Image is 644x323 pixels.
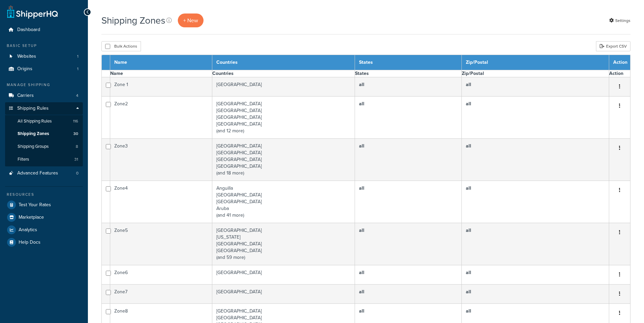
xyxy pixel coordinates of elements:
b: all [359,269,364,276]
h1: Shipping Zones [101,14,165,27]
span: 0 [76,170,78,176]
a: Export CSV [596,41,630,51]
th: Name [110,70,212,77]
a: Shipping Zones 30 [5,128,83,140]
a: Dashboard [5,24,83,36]
a: Settings [609,16,630,25]
td: Zone4 [110,181,212,223]
span: 1 [77,54,78,59]
b: all [359,185,364,192]
span: Advanced Features [17,170,58,176]
span: Shipping Zones [18,131,49,137]
b: all [359,142,364,150]
span: 30 [73,131,78,137]
b: all [359,81,364,88]
a: Advanced Features 0 [5,167,83,180]
td: Zone 1 [110,77,212,97]
b: all [466,100,471,107]
li: Shipping Zones [5,128,83,140]
b: all [359,227,364,234]
a: Carriers 4 [5,89,83,102]
td: Zone7 [110,285,212,304]
b: all [466,288,471,295]
td: Zone3 [110,139,212,181]
span: Origins [17,66,32,72]
b: all [359,288,364,295]
span: Marketplace [19,215,44,220]
b: all [359,100,364,107]
th: Countries [212,55,355,70]
span: Dashboard [17,27,40,33]
a: Websites 1 [5,50,83,63]
span: Analytics [19,227,37,233]
a: Marketplace [5,211,83,223]
a: Test Your Rates [5,199,83,211]
div: Basic Setup [5,43,83,49]
th: Zip/Postal [461,55,609,70]
span: Shipping Rules [17,106,49,111]
b: all [466,142,471,150]
li: Origins [5,63,83,75]
a: All Shipping Rules 116 [5,115,83,128]
li: Filters [5,153,83,166]
th: States [355,70,461,77]
td: [GEOGRAPHIC_DATA] [212,265,355,285]
span: 116 [73,118,78,124]
th: Zip/Postal [461,70,609,77]
b: all [466,81,471,88]
span: All Shipping Rules [18,118,52,124]
a: Analytics [5,224,83,236]
span: + New [183,17,198,24]
b: all [466,269,471,276]
span: Websites [17,54,36,59]
span: Filters [18,157,29,162]
td: [GEOGRAPHIC_DATA] [GEOGRAPHIC_DATA] [GEOGRAPHIC_DATA] [GEOGRAPHIC_DATA] (and 18 more) [212,139,355,181]
b: all [466,307,471,315]
li: Carriers [5,89,83,102]
span: 4 [76,93,78,99]
th: Name [110,55,212,70]
span: Help Docs [19,240,41,245]
span: Carriers [17,93,34,99]
a: Shipping Groups 8 [5,140,83,153]
li: All Shipping Rules [5,115,83,128]
li: Websites [5,50,83,63]
li: Advanced Features [5,167,83,180]
span: 1 [77,66,78,72]
td: Zone6 [110,265,212,285]
a: Help Docs [5,236,83,248]
th: Action [609,70,630,77]
th: States [355,55,461,70]
th: Countries [212,70,355,77]
td: Zone5 [110,223,212,265]
td: Zone2 [110,97,212,139]
span: Test Your Rates [19,202,51,208]
b: all [359,307,364,315]
a: Filters 31 [5,153,83,166]
a: Origins 1 [5,63,83,75]
b: all [466,185,471,192]
li: Shipping Rules [5,102,83,166]
a: ShipperHQ Home [7,5,58,19]
a: + New [178,14,204,27]
td: [GEOGRAPHIC_DATA] [212,77,355,97]
td: [GEOGRAPHIC_DATA] [US_STATE] [GEOGRAPHIC_DATA] [GEOGRAPHIC_DATA] (and 59 more) [212,223,355,265]
div: Resources [5,192,83,197]
span: Shipping Groups [18,144,49,150]
span: 8 [76,144,78,150]
span: 31 [74,157,78,162]
div: Manage Shipping [5,82,83,88]
td: [GEOGRAPHIC_DATA] [GEOGRAPHIC_DATA] [GEOGRAPHIC_DATA] [GEOGRAPHIC_DATA] (and 12 more) [212,97,355,139]
button: Bulk Actions [101,41,141,51]
th: Action [609,55,630,70]
td: [GEOGRAPHIC_DATA] [212,285,355,304]
li: Shipping Groups [5,140,83,153]
b: all [466,227,471,234]
a: Shipping Rules [5,102,83,115]
td: Anguilla [GEOGRAPHIC_DATA] [GEOGRAPHIC_DATA] Aruba (and 41 more) [212,181,355,223]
